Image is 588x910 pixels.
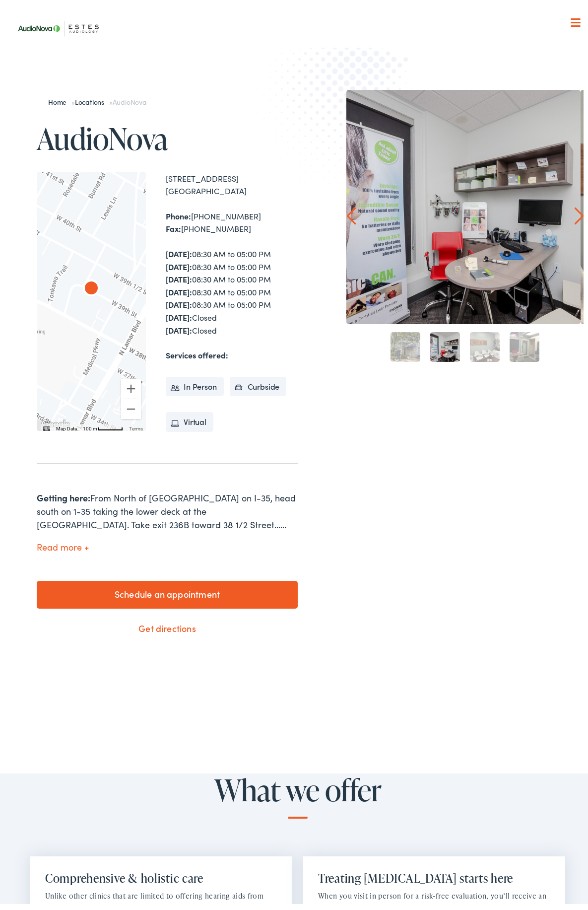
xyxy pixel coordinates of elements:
[113,91,146,101] span: AudioNova
[39,413,72,425] a: Open this area in Google Maps (opens a new window)
[166,205,298,230] div: [PHONE_NUMBER] [PHONE_NUMBER]
[39,413,72,425] img: Google
[318,866,550,880] h2: Treating [MEDICAL_DATA] starts here
[166,306,192,317] strong: [DATE]:
[56,420,77,427] button: Map Data
[83,420,97,426] span: 100 m
[43,420,50,427] button: Keyboard shortcuts
[166,217,181,228] strong: Fax:
[166,167,298,192] div: [STREET_ADDRESS] [GEOGRAPHIC_DATA]
[37,117,298,149] h1: AudioNova
[166,344,228,355] strong: Services offered:
[430,327,460,356] a: 2
[79,272,103,296] div: AudioNova
[75,91,109,101] a: Locations
[80,419,126,425] button: Map Scale: 100 m per 48 pixels
[510,327,539,356] a: 4
[575,202,584,219] a: Next
[37,537,89,547] button: Read more
[37,486,298,526] div: From North of [GEOGRAPHIC_DATA] on I-35, head south on 1-35 taking the lower deck at the [GEOGRAP...
[346,202,356,219] a: Prev
[45,866,277,880] h2: Comprehensive & holistic care
[25,768,571,813] h2: What we offer
[19,40,584,70] a: What We Offer
[166,371,224,391] li: In Person
[166,243,192,254] strong: [DATE]:
[48,91,71,101] a: Home
[37,575,298,603] a: Schedule an appointment
[166,205,191,216] strong: Phone:
[166,242,298,331] div: 08:30 AM to 05:00 PM 08:30 AM to 05:00 PM 08:30 AM to 05:00 PM 08:30 AM to 05:00 PM 08:30 AM to 0...
[121,373,141,393] button: Zoom in
[470,327,500,356] a: 3
[166,268,192,279] strong: [DATE]:
[166,407,213,426] li: Virtual
[166,293,192,304] strong: [DATE]:
[166,319,192,330] strong: [DATE]:
[391,327,420,356] a: 1
[166,281,192,292] strong: [DATE]:
[121,394,141,414] button: Zoom out
[129,420,143,426] a: Terms
[230,371,287,391] li: Curbside
[166,256,192,267] strong: [DATE]:
[48,91,146,101] span: » »
[37,486,90,498] strong: Getting here:
[37,611,298,636] a: Get directions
